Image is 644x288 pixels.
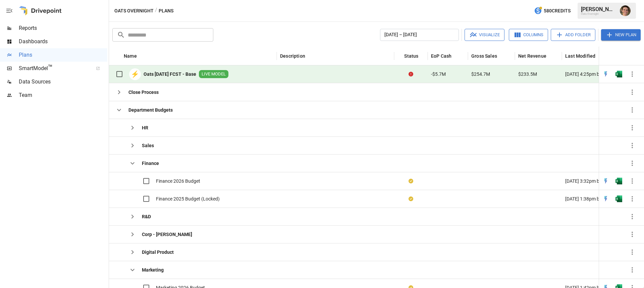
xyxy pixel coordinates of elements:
div: ⚡ [129,68,141,80]
b: Corp - [PERSON_NAME] [142,231,192,238]
div: Your plan has changes in Excel that are not reflected in the Drivepoint Data Warehouse, select "S... [409,178,413,184]
div: Oats Overnight [581,12,616,15]
div: EoP Cash [431,53,451,59]
div: [PERSON_NAME] [581,6,616,12]
span: -$5.7M [431,71,446,77]
div: Open in Excel [615,71,622,77]
div: Open in Excel [615,195,622,202]
b: HR [142,124,148,131]
span: ™ [48,63,53,72]
button: Ryan Zayas [616,1,635,20]
div: Name [124,53,137,59]
img: excel-icon.76473adf.svg [615,178,622,184]
button: Add Folder [551,29,595,41]
b: Close Process [128,89,159,96]
span: $233.5M [518,71,537,77]
div: Your plan has changes in Excel that are not reflected in the Drivepoint Data Warehouse, select "S... [409,195,413,202]
span: SmartModel [19,64,89,72]
b: Oats [DATE] FCST - Base [144,71,196,77]
img: quick-edit-flash.b8aec18c.svg [602,178,609,184]
span: Team [19,91,107,99]
div: Description [280,53,305,59]
span: Data Sources [19,78,107,86]
button: Oats Overnight [114,7,154,15]
div: Gross Sales [471,53,497,59]
div: Open in Quick Edit [602,195,609,202]
b: Department Budgets [128,107,173,113]
img: excel-icon.76473adf.svg [615,71,622,77]
span: Plans [19,51,107,59]
div: Last Modified [565,53,595,59]
button: Visualize [465,29,504,41]
span: Dashboards [19,38,107,46]
button: [DATE] – [DATE] [380,29,459,41]
span: $254.7M [471,71,490,77]
div: Error during sync. [409,71,413,77]
span: 580 Credits [544,7,571,15]
div: Open in Quick Edit [602,178,609,184]
span: Reports [19,24,107,32]
b: R&D [142,213,151,220]
div: Open in Quick Edit [602,71,609,77]
div: / [155,7,157,15]
button: 580Credits [531,5,573,17]
button: Columns [509,29,548,41]
b: Marketing [142,267,164,273]
div: Status [404,53,418,59]
img: quick-edit-flash.b8aec18c.svg [602,71,609,77]
button: New Plan [601,29,641,41]
img: Ryan Zayas [620,5,631,16]
b: Digital Product [142,249,174,255]
span: Finance 2026 Budget [156,178,200,184]
span: Finance 2025 Budget (Locked) [156,195,220,202]
img: excel-icon.76473adf.svg [615,195,622,202]
b: Sales [142,142,154,149]
b: Finance [142,160,159,167]
div: Net Revenue [518,53,546,59]
span: LIVE MODEL [199,71,228,77]
div: Open in Excel [615,178,622,184]
img: quick-edit-flash.b8aec18c.svg [602,195,609,202]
